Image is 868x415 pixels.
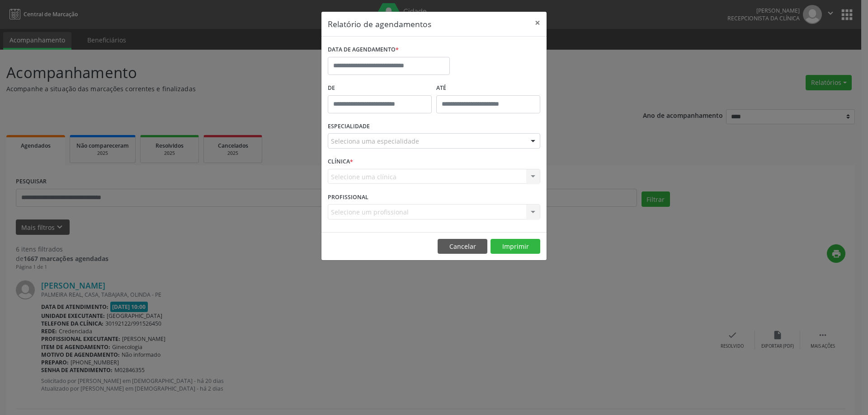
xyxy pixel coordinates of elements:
button: Imprimir [491,239,540,254]
label: De [328,81,432,95]
span: Seleciona uma especialidade [331,136,419,146]
label: CLÍNICA [328,155,353,169]
label: DATA DE AGENDAMENTO [328,43,399,57]
button: Cancelar [438,239,487,254]
h5: Relatório de agendamentos [328,18,431,30]
label: ATÉ [436,81,540,95]
label: PROFISSIONAL [328,190,368,204]
button: Close [528,12,547,34]
label: ESPECIALIDADE [328,120,370,134]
